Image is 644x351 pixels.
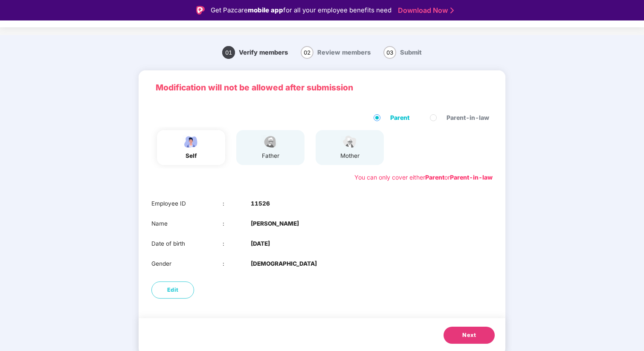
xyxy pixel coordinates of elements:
span: Next [462,331,476,339]
div: : [223,259,251,268]
button: Next [444,327,495,344]
div: self [180,151,202,160]
div: father [260,151,281,160]
div: Name [151,219,223,228]
span: Parent [387,113,413,122]
button: Edit [151,281,194,299]
img: svg+xml;base64,PHN2ZyBpZD0iRmF0aGVyX2ljb24iIHhtbG5zPSJodHRwOi8vd3d3LnczLm9yZy8yMDAwL3N2ZyIgeG1sbn... [260,134,281,149]
span: Submit [400,49,422,56]
b: 11526 [251,199,270,208]
span: Verify members [239,49,288,56]
span: Edit [167,286,179,294]
b: Parent-in-law [450,174,493,181]
div: Gender [151,259,223,268]
img: svg+xml;base64,PHN2ZyBpZD0iRW1wbG95ZWVfbWFsZSIgeG1sbnM9Imh0dHA6Ly93d3cudzMub3JnLzIwMDAvc3ZnIiB3aW... [180,134,202,149]
div: Date of birth [151,239,223,248]
span: 02 [301,46,313,59]
div: : [223,219,251,228]
div: mother [339,151,360,160]
div: Employee ID [151,199,223,208]
img: svg+xml;base64,PHN2ZyB4bWxucz0iaHR0cDovL3d3dy53My5vcmcvMjAwMC9zdmciIHdpZHRoPSI1NCIgaGVpZ2h0PSIzOC... [339,134,360,149]
div: : [223,239,251,248]
span: Parent-in-law [443,113,493,122]
span: 03 [383,46,396,59]
b: Parent [425,174,444,181]
img: Stroke [450,6,454,15]
div: You can only cover either or [354,173,493,182]
p: Modification will not be allowed after submission [156,81,488,94]
div: Get Pazcare for all your employee benefits need [211,5,392,15]
b: [DATE] [251,239,270,248]
span: Review members [317,49,371,56]
a: Download Now [398,6,451,15]
strong: mobile app [248,6,283,14]
img: Logo [196,6,205,15]
b: [PERSON_NAME] [251,219,299,228]
b: [DEMOGRAPHIC_DATA] [251,259,317,268]
div: : [223,199,251,208]
span: 01 [222,46,235,59]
